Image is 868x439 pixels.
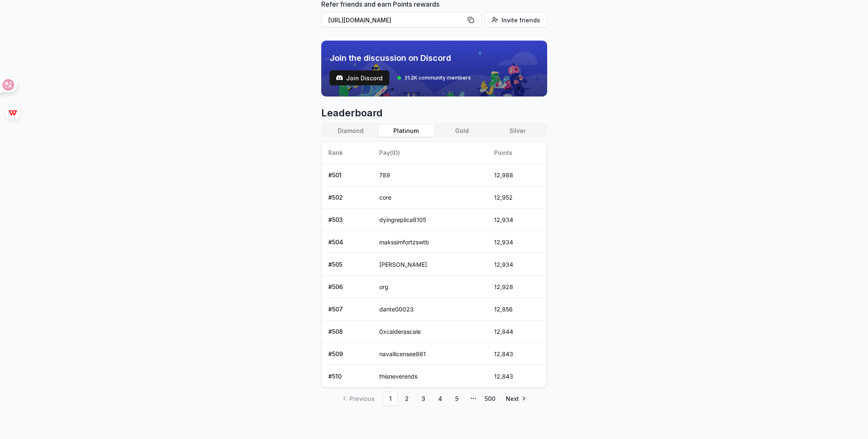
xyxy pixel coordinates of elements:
[404,75,471,81] span: 31.2K community members
[487,142,546,164] th: Points
[487,321,546,343] td: 12,844
[322,321,373,343] td: # 508
[487,186,546,209] td: 12,952
[487,231,546,253] td: 12,934
[487,209,546,231] td: 12,934
[373,164,487,186] td: 789
[321,41,547,96] img: discord_banner
[449,391,464,406] a: 5
[323,125,378,137] button: Diamond
[482,391,497,406] a: 500
[490,125,545,137] button: Silver
[373,231,487,253] td: makssimfortzswtb
[383,391,398,406] a: 1
[487,365,546,388] td: 12,843
[434,125,490,137] button: Gold
[487,298,546,321] td: 12,856
[373,276,487,298] td: org
[502,16,540,24] span: Invite friends
[322,142,373,164] th: Rank
[485,12,547,27] button: Invite friends
[499,391,531,406] a: Go to next page
[373,343,487,365] td: navallicensee861
[322,164,373,186] td: # 501
[373,142,487,164] th: Pay(ID)
[506,394,519,403] span: Next
[373,298,487,321] td: dante00023
[373,365,487,388] td: thisneverends
[322,276,373,298] td: # 506
[336,75,343,81] img: test
[321,106,547,120] span: Leaderboard
[487,343,546,365] td: 12,843
[322,343,373,365] td: # 509
[487,253,546,276] td: 12,934
[400,391,415,406] a: 2
[330,70,389,85] a: testJoin Discord
[487,164,546,186] td: 12,988
[416,391,431,406] a: 3
[322,186,373,209] td: # 502
[373,253,487,276] td: [PERSON_NAME]
[346,74,383,82] span: Join Discord
[378,125,434,137] button: Platinum
[322,253,373,276] td: # 505
[487,276,546,298] td: 12,928
[322,298,373,321] td: # 507
[373,209,487,231] td: dyingreplica8105
[322,231,373,253] td: # 504
[321,12,481,27] button: [URL][DOMAIN_NAME]
[322,365,373,388] td: # 510
[330,52,471,64] span: Join the discussion on Discord
[330,70,389,85] button: Join Discord
[322,209,373,231] td: # 503
[433,391,448,406] a: 4
[373,186,487,209] td: core
[373,321,487,343] td: 0xcalderascale
[321,391,547,406] nav: pagination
